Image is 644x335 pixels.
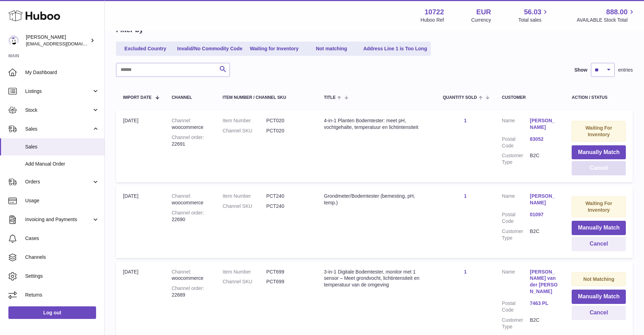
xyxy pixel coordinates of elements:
[324,193,429,206] div: Grondmeter/Bodemtester (bemesting, pH, temp.)
[25,107,92,114] span: Stock
[25,144,99,150] span: Sales
[361,43,430,54] a: Address Line 1 is Too Long
[530,228,558,241] dd: B2C
[471,17,491,23] div: Currency
[425,7,444,17] strong: 10722
[577,17,636,23] span: AVAILABLE Stock Total
[117,43,173,54] a: Excluded Country
[304,43,360,54] a: Not matching
[530,269,558,295] a: [PERSON_NAME] van der [PERSON_NAME]
[223,128,266,134] dt: Channel SKU
[172,117,209,131] div: woocommerce
[25,88,92,95] span: Listings
[266,278,310,285] dd: PCT699
[25,69,99,76] span: My Dashboard
[172,134,204,140] strong: Channel order
[502,269,530,297] dt: Name
[172,118,191,123] strong: Channel
[464,118,467,123] a: 1
[25,216,92,223] span: Invoicing and Payments
[530,136,558,143] a: 83052
[572,306,626,320] button: Cancel
[25,273,99,279] span: Settings
[172,269,209,282] div: woocommerce
[530,152,558,166] dd: B2C
[172,193,209,206] div: woocommerce
[476,7,491,17] strong: EUR
[577,7,636,23] a: 888.00 AVAILABLE Stock Total
[502,317,530,330] dt: Customer Type
[25,235,99,242] span: Cases
[8,35,19,46] img: sales@plantcaretools.com
[266,117,310,124] dd: PCT020
[585,125,612,137] strong: Waiting For Inventory
[324,117,429,131] div: 4-in-1 Planten Bodemtester: meet pH, vochtgehalte, temperatuur en lichtintensiteit
[223,95,310,100] div: Item Number / Channel SKU
[172,285,209,298] div: 22689
[518,7,549,23] a: 56.03 Total sales
[443,95,477,100] span: Quantity Sold
[502,193,530,208] dt: Name
[26,41,103,46] span: [EMAIL_ADDRESS][DOMAIN_NAME]
[464,193,467,199] a: 1
[223,193,266,199] dt: Item Number
[8,306,96,319] a: Log out
[530,117,558,131] a: [PERSON_NAME]
[172,210,204,216] strong: Channel order
[25,254,99,261] span: Channels
[572,237,626,251] button: Cancel
[502,211,530,225] dt: Postal Code
[25,126,92,132] span: Sales
[502,300,530,313] dt: Postal Code
[25,161,99,167] span: Add Manual Order
[223,117,266,124] dt: Item Number
[618,67,633,73] span: entries
[464,269,467,275] a: 1
[175,43,245,54] a: Invalid/No Commodity Code
[572,221,626,235] button: Manually Match
[172,134,209,147] div: 22691
[324,95,335,100] span: Title
[25,292,99,298] span: Returns
[606,7,628,17] span: 888.00
[25,197,99,204] span: Usage
[172,269,191,275] strong: Channel
[530,300,558,307] a: 7463 PL
[266,193,310,199] dd: PCT240
[116,110,165,182] td: [DATE]
[223,203,266,210] dt: Channel SKU
[26,34,89,47] div: [PERSON_NAME]
[223,278,266,285] dt: Channel SKU
[572,145,626,160] button: Manually Match
[123,95,152,100] span: Import date
[502,95,558,100] div: Customer
[518,17,549,23] span: Total sales
[25,179,92,185] span: Orders
[246,43,302,54] a: Waiting for Inventory
[502,228,530,241] dt: Customer Type
[530,211,558,218] a: 01097
[585,201,612,213] strong: Waiting For Inventory
[324,269,429,289] div: 3-in-1 Digitale Bodemtester, monitor met 1 sensor – Meet grondvocht, lichtintensiteit en temperat...
[172,193,191,199] strong: Channel
[172,285,204,291] strong: Channel order
[266,203,310,210] dd: PCT240
[266,269,310,275] dd: PCT699
[266,128,310,134] dd: PCT020
[583,276,614,282] strong: Not Matching
[223,269,266,275] dt: Item Number
[574,67,587,73] label: Show
[172,95,209,100] div: Channel
[421,17,444,23] div: Huboo Ref
[572,95,626,100] div: Action / Status
[572,290,626,304] button: Manually Match
[502,117,530,132] dt: Name
[530,193,558,206] a: [PERSON_NAME]
[572,161,626,175] button: Cancel
[524,7,541,17] span: 56.03
[116,186,165,258] td: [DATE]
[502,152,530,166] dt: Customer Type
[172,210,209,223] div: 22690
[502,136,530,149] dt: Postal Code
[530,317,558,330] dd: B2C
